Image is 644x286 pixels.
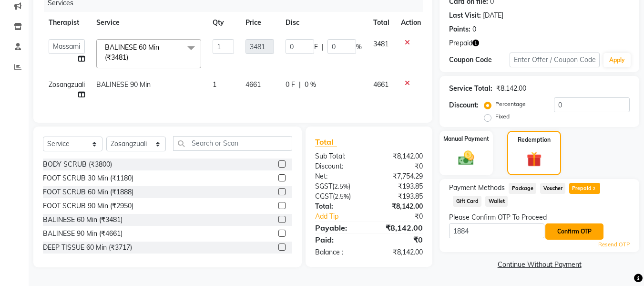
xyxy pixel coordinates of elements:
div: ₹8,142.00 [496,84,526,94]
span: Total [315,137,337,147]
span: Prepaid [449,38,472,48]
span: Prepaid [569,183,600,194]
span: Gift Card [453,196,481,207]
span: 2.5% [335,192,349,200]
label: Fixed [495,112,510,121]
div: Discount: [308,161,369,171]
th: Service [91,12,207,33]
div: [DATE] [483,11,503,21]
div: ₹193.85 [369,181,430,191]
span: Wallet [485,196,508,207]
span: CGST [315,192,333,201]
label: Manual Payment [443,135,489,143]
span: 1 [213,80,216,89]
span: % [356,42,362,52]
div: FOOT SCRUB 60 Min (₹1888) [43,187,133,197]
span: 3481 [373,40,388,48]
div: FOOT SCRUB 90 Min (₹2950) [43,201,133,211]
span: Package [509,183,536,194]
img: _cash.svg [453,149,479,167]
th: Qty [207,12,240,33]
a: Add Tip [308,212,379,222]
div: Coupon Code [449,55,509,65]
div: 0 [472,24,476,34]
div: ₹7,754.29 [369,171,430,181]
div: Last Visit: [449,11,481,21]
span: 2.5% [334,182,348,190]
div: Discount: [449,100,479,110]
div: ₹193.85 [369,191,430,201]
div: FOOT SCRUB 30 Min (₹1180) [43,173,133,183]
div: ₹8,142.00 [369,201,430,212]
div: BODY SCRUB (₹3800) [43,159,112,169]
div: ₹0 [369,234,430,245]
th: Therapist [43,12,91,33]
span: BALINESE 60 Min (₹3481) [105,43,159,62]
label: Percentage [495,100,526,108]
input: Enter Offer / Coupon Code [510,53,600,67]
span: | [299,80,301,90]
button: Apply [603,53,631,67]
span: 2 [592,186,597,192]
a: Continue Without Payment [441,260,637,270]
span: BALINESE 90 Min [96,80,151,89]
span: 0 F [286,80,295,90]
span: Zosangzuali [49,80,85,89]
a: x [128,53,133,62]
div: Paid: [308,234,369,245]
div: BALINESE 90 Min (₹4661) [43,229,123,239]
input: Search or Scan [173,136,292,151]
span: | [322,42,324,52]
input: Enter OTP [449,223,544,238]
div: Total: [308,201,369,212]
label: Redemption [518,136,551,144]
span: 0 % [305,80,316,90]
span: SGST [315,182,332,191]
div: Points: [449,24,470,34]
th: Total [368,12,395,33]
div: Sub Total: [308,151,369,161]
div: Balance : [308,247,369,257]
div: ₹8,142.00 [369,222,430,233]
div: Service Total: [449,84,492,94]
div: BALINESE 60 Min (₹3481) [43,215,123,225]
div: ₹0 [369,161,430,171]
span: 4661 [245,80,261,89]
th: Action [395,12,427,33]
span: Payment Methods [449,183,505,193]
span: Voucher [540,183,565,194]
th: Disc [280,12,368,33]
div: Net: [308,171,369,181]
div: ₹0 [379,212,430,222]
a: Resend OTP [598,241,630,249]
div: ( ) [308,181,369,191]
div: DEEP TISSUE 60 Min (₹3717) [43,243,132,253]
span: F [314,42,318,52]
button: Confirm OTP [545,223,603,240]
div: ( ) [308,191,369,201]
div: ₹8,142.00 [369,247,430,257]
th: Price [240,12,280,33]
span: 4661 [373,80,388,89]
div: ₹8,142.00 [369,151,430,161]
img: _gift.svg [522,150,546,169]
div: Please Confirm OTP To Proceed [449,212,630,222]
div: Payable: [308,222,369,233]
